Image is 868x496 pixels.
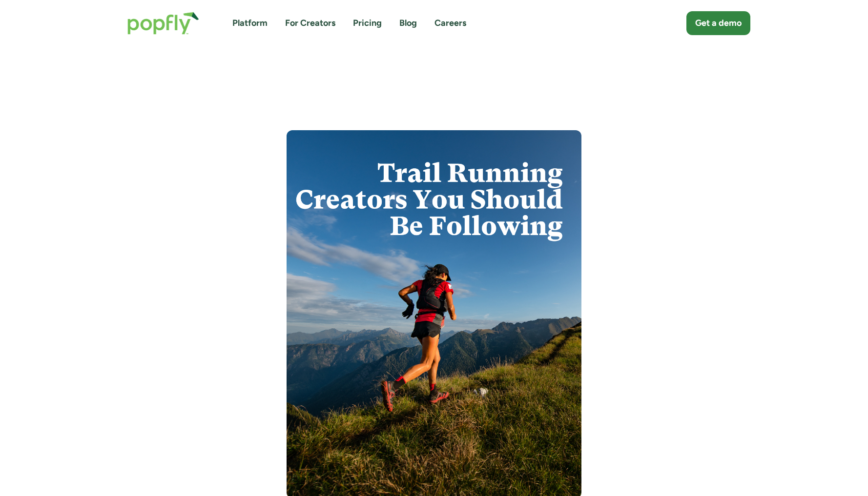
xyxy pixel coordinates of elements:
a: Careers [434,17,466,29]
a: Pricing [353,17,382,29]
a: For Creators [285,17,335,29]
a: Blog [399,17,417,29]
a: home [118,2,209,44]
a: Get a demo [686,11,750,35]
div: Get a demo [695,17,742,29]
a: Platform [232,17,268,29]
